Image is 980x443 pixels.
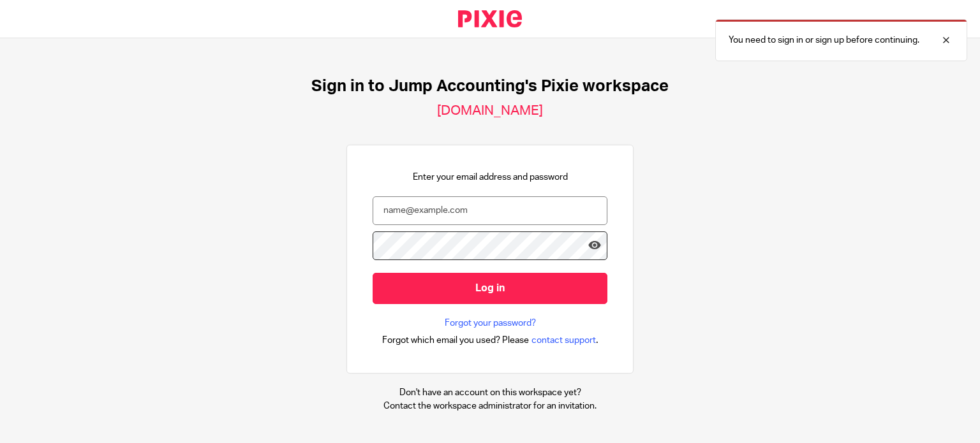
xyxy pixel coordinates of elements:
[382,334,529,347] span: Forgot which email you used? Please
[383,386,597,399] p: Don't have an account on this workspace yet?
[531,334,596,347] span: contact support
[729,34,919,47] p: You need to sign in or sign up before continuing.
[445,317,536,330] a: Forgot your password?
[311,76,669,96] h1: Sign in to Jump Accounting's Pixie workspace
[437,103,543,119] h2: [DOMAIN_NAME]
[373,273,607,304] input: Log in
[382,333,598,347] div: .
[413,171,568,184] p: Enter your email address and password
[373,196,607,225] input: name@example.com
[383,400,597,412] p: Contact the workspace administrator for an invitation.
